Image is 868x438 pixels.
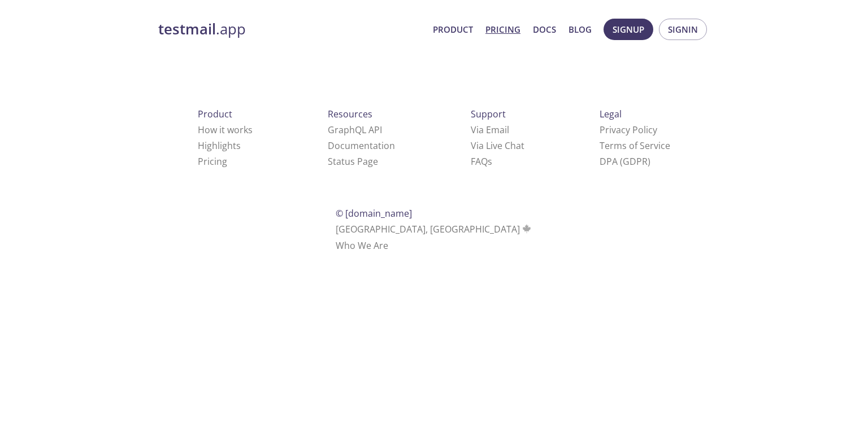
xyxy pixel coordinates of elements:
a: Product [433,22,473,37]
a: Documentation [328,139,395,152]
a: Blog [568,22,592,37]
a: Highlights [198,139,241,152]
a: Via Live Chat [471,139,524,152]
a: Status Page [328,155,378,168]
a: Privacy Policy [600,124,657,136]
span: Signin [668,22,698,37]
a: GraphQL API [328,124,382,136]
strong: testmail [158,19,216,39]
a: FAQ [471,155,492,168]
span: Signup [613,22,644,37]
a: Via Email [471,124,509,136]
button: Signin [659,19,707,40]
a: Pricing [485,22,520,37]
a: Pricing [198,155,227,168]
span: Product [198,108,232,120]
a: Docs [533,22,556,37]
span: Support [471,108,506,120]
a: How it works [198,124,253,136]
button: Signup [604,19,653,40]
span: Legal [600,108,622,120]
span: [GEOGRAPHIC_DATA], [GEOGRAPHIC_DATA] [336,223,533,235]
span: © [DOMAIN_NAME] [336,207,412,220]
a: DPA (GDPR) [600,155,650,168]
a: testmail.app [158,20,424,39]
a: Terms of Service [600,139,670,152]
span: Resources [328,108,372,120]
a: Who We Are [336,239,388,252]
span: s [488,155,492,168]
